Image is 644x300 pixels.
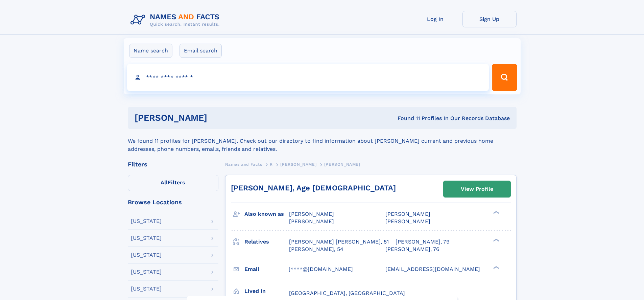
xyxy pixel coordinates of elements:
div: [US_STATE] [131,286,162,292]
button: Search Button [492,64,517,91]
span: All [161,179,168,186]
a: [PERSON_NAME], Age [DEMOGRAPHIC_DATA] [231,184,396,192]
label: Filters [128,175,218,191]
img: Logo Names and Facts [128,11,225,29]
a: R [270,160,273,168]
label: Name search [129,44,172,58]
span: [PERSON_NAME] [324,162,360,167]
div: Found 11 Profiles In Our Records Database [302,115,510,122]
div: We found 11 profiles for [PERSON_NAME]. Check out our directory to find information about [PERSON... [128,129,517,153]
div: [US_STATE] [131,235,162,241]
span: R [270,162,273,167]
h3: Also known as [244,208,289,220]
div: ❯ [492,210,500,215]
span: [PERSON_NAME] [280,162,316,167]
div: [US_STATE] [131,252,162,258]
label: Email search [180,44,222,58]
span: [GEOGRAPHIC_DATA], [GEOGRAPHIC_DATA] [289,290,405,296]
span: [PERSON_NAME] [385,211,430,217]
div: Browse Locations [128,199,218,205]
h3: Email [244,263,289,275]
a: Sign Up [462,11,517,27]
div: View Profile [461,181,493,197]
span: [PERSON_NAME] [289,218,334,225]
div: Filters [128,161,218,167]
a: Names and Facts [225,160,262,168]
span: [PERSON_NAME] [385,218,430,225]
a: [PERSON_NAME], 79 [396,238,450,246]
div: ❯ [492,265,500,270]
input: search input [127,64,489,91]
h3: Relatives [244,236,289,248]
a: [PERSON_NAME] [280,160,316,168]
a: View Profile [444,181,510,197]
div: [US_STATE] [131,269,162,275]
a: [PERSON_NAME], 54 [289,246,343,253]
div: ❯ [492,238,500,242]
a: [PERSON_NAME] [PERSON_NAME], 51 [289,238,389,246]
div: [US_STATE] [131,218,162,224]
h3: Lived in [244,285,289,297]
a: [PERSON_NAME], 76 [385,246,439,253]
span: [PERSON_NAME] [289,211,334,217]
span: [EMAIL_ADDRESS][DOMAIN_NAME] [385,266,480,272]
h1: [PERSON_NAME] [135,114,303,122]
a: Log In [408,11,462,27]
